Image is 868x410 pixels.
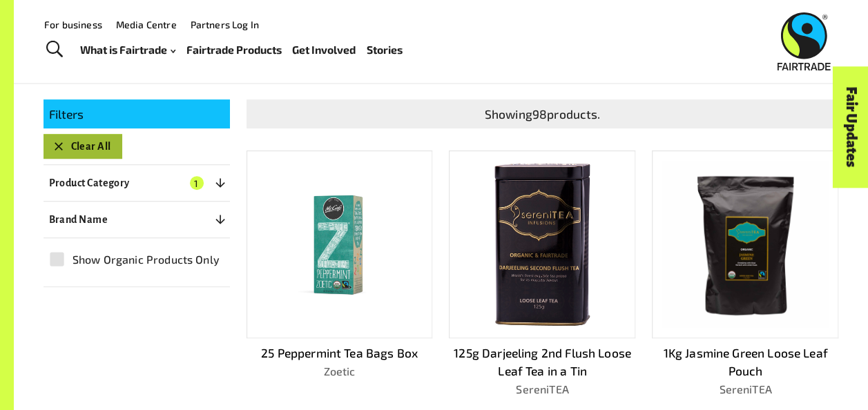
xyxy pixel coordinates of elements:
a: Toggle Search [37,32,71,67]
button: Clear All [44,134,122,159]
a: Fairtrade Products [186,40,281,59]
p: Brand Name [49,211,108,228]
img: Fairtrade Australia New Zealand logo [778,12,831,70]
p: 25 Peppermint Tea Bags Box [247,344,433,362]
p: Product Category [49,175,130,191]
span: Show Organic Products Only [73,251,220,268]
p: SereniTEA [449,381,635,398]
p: 125g Darjeeling 2nd Flush Loose Leaf Tea in a Tin [449,344,635,380]
button: Brand Name [44,207,230,232]
p: Zoetic [247,363,433,380]
a: 25 Peppermint Tea Bags BoxZoetic [247,150,433,398]
a: For business [44,19,102,30]
a: Partners Log In [191,19,259,30]
a: Get Involved [292,40,356,59]
a: 125g Darjeeling 2nd Flush Loose Leaf Tea in a TinSereniTEA [449,150,635,398]
span: 1 [190,176,204,190]
a: Stories [367,40,403,59]
p: 1Kg Jasmine Green Loose Leaf Pouch [652,344,838,380]
p: Filters [49,105,224,123]
button: Product Category [44,170,230,195]
a: What is Fairtrade [80,40,175,59]
p: SereniTEA [652,381,838,398]
a: 1Kg Jasmine Green Loose Leaf PouchSereniTEA [652,150,838,398]
a: Media Centre [116,19,177,30]
p: Showing 98 products. [252,105,833,123]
